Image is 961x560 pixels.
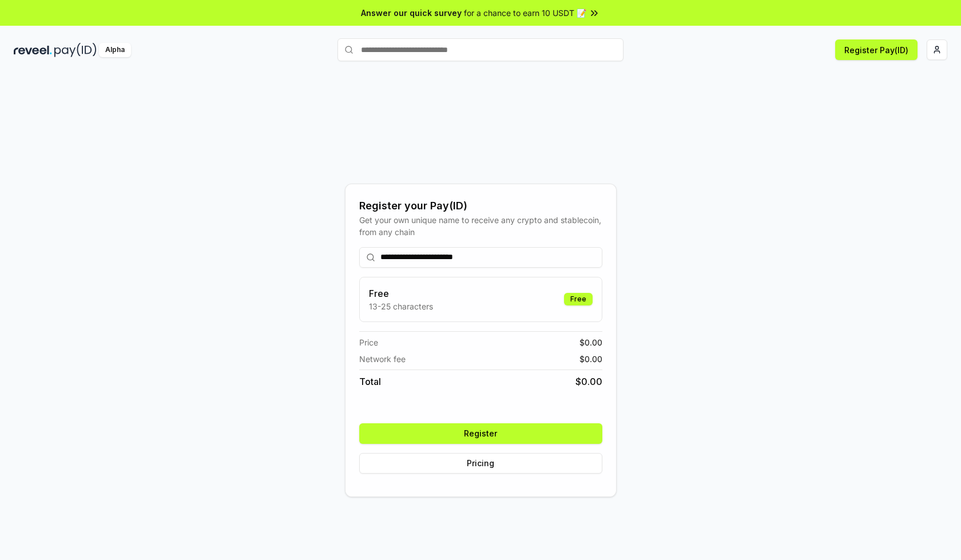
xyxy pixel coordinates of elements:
span: Network fee [359,353,406,365]
span: $ 0.00 [579,336,602,348]
span: Price [359,336,378,348]
button: Register Pay(ID) [835,39,918,60]
p: 13-25 characters [369,300,433,312]
button: Register [359,423,602,444]
h3: Free [369,287,433,300]
div: Alpha [99,43,131,57]
span: Total [359,375,381,388]
span: for a chance to earn 10 USDT 📝 [464,7,586,19]
div: Free [564,293,593,305]
div: Register your Pay(ID) [359,198,602,214]
img: reveel_dark [14,43,52,57]
div: Get your own unique name to receive any crypto and stablecoin, from any chain [359,214,602,238]
span: $ 0.00 [579,353,602,365]
span: Answer our quick survey [361,7,462,19]
button: Pricing [359,453,602,474]
img: pay_id [54,43,97,57]
span: $ 0.00 [575,375,602,388]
